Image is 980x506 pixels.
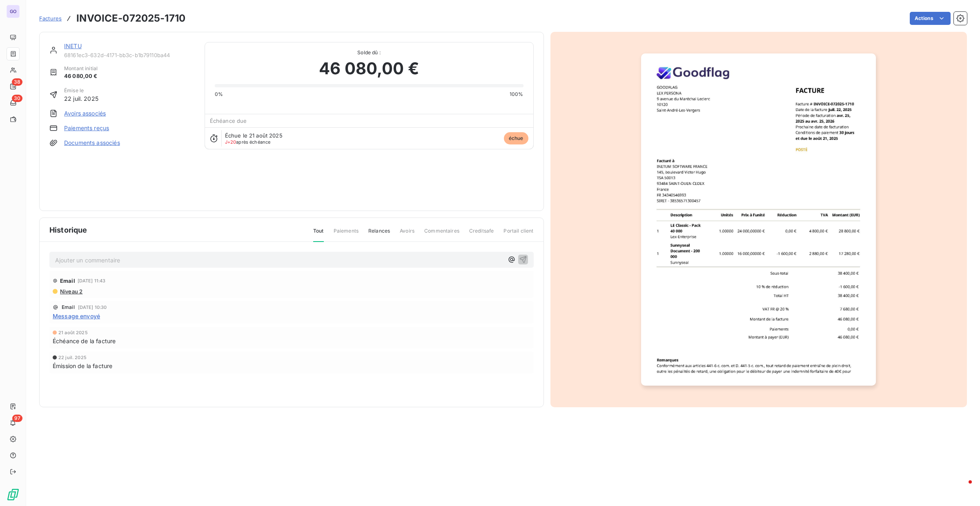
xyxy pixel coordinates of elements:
span: 100% [510,91,523,98]
button: Actions [910,12,951,25]
span: Solde dû : [215,49,523,56]
span: Montant initial [64,65,98,72]
span: Paiements [334,227,359,241]
span: Émission de la facture [53,362,112,370]
span: Échéance de la facture [53,337,116,345]
span: 21 août 2025 [58,330,88,335]
span: 68161ec3-632d-4171-bb3c-b1b79110ba44 [64,52,195,58]
span: Historique [49,224,87,235]
iframe: Intercom live chat [952,478,972,498]
span: Factures [39,15,62,22]
a: INETU [64,42,82,49]
span: Niveau 2 [59,288,82,295]
span: échue [504,132,528,144]
a: Avoirs associés [64,109,106,118]
span: après échéance [225,140,271,144]
span: [DATE] 11:43 [78,278,106,283]
span: Creditsafe [469,227,494,241]
span: Portail client [503,227,533,241]
span: Avoirs [400,227,414,241]
a: Factures [39,14,62,22]
span: Email [60,277,75,284]
span: Échéance due [210,118,247,124]
span: 38 [12,78,22,86]
span: 46 080,00 € [319,56,419,81]
span: Relances [368,227,390,241]
span: Message envoyé [53,312,100,320]
span: Émise le [64,87,98,94]
img: Logo LeanPay [7,488,20,501]
span: 97 [12,415,22,422]
div: GO [7,5,20,18]
img: invoice_thumbnail [641,53,876,386]
span: 0% [215,91,223,98]
span: 22 juil. 2025 [58,355,87,360]
span: Échue le 21 août 2025 [225,132,283,139]
span: Commentaires [424,227,459,241]
span: Tout [313,227,324,242]
span: 30 [12,95,22,102]
a: Paiements reçus [64,124,109,132]
span: 46 080,00 € [64,72,98,80]
span: J+20 [225,139,236,145]
span: 22 juil. 2025 [64,94,98,103]
a: Documents associés [64,139,120,147]
span: [DATE] 10:30 [78,305,107,310]
h3: INVOICE-072025-1710 [76,11,185,26]
span: Email [62,305,75,310]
